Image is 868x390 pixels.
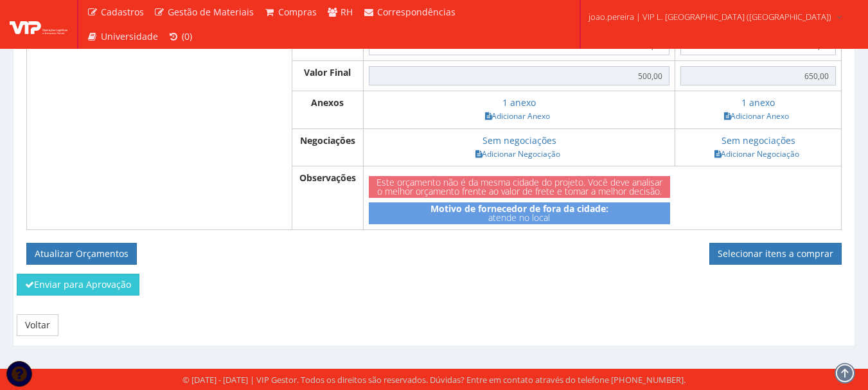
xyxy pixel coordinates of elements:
a: Sem negociações [722,134,795,146]
button: Atualizar Orçamentos [26,243,137,265]
strong: Motivo de fornecedor de fora da cidade: [430,202,608,215]
a: Adicionar Anexo [720,109,793,123]
div: Este orçamento não é da mesma cidade do projeto. Você deve analisar o melhor orçamento frente ao ... [369,176,670,198]
a: Voltar [17,314,58,336]
span: joao.pereira | VIP L. [GEOGRAPHIC_DATA] ([GEOGRAPHIC_DATA]) [589,10,831,23]
img: logo [10,15,67,34]
span: Universidade [101,30,158,42]
th: Negociações [292,129,363,166]
div: © [DATE] - [DATE] | VIP Gestor. Todos os direitos são reservados. Dúvidas? Entre em contato atrav... [182,374,686,386]
th: Valor Final [292,61,363,91]
a: Adicionar Anexo [481,109,554,123]
a: 1 anexo [741,96,775,109]
a: Sem negociações [483,134,556,146]
span: Compras [278,6,317,18]
a: Adicionar Negociação [472,147,564,161]
a: Universidade [82,24,163,49]
span: Cadastros [101,6,144,18]
span: Gestão de Materiais [168,6,254,18]
span: RH [341,6,353,18]
th: Anexos [292,91,363,129]
a: Selecionar itens a comprar [709,243,842,265]
div: atende no local [369,202,670,224]
a: (0) [163,24,198,49]
button: Enviar para Aprovação [17,274,139,296]
a: 1 anexo [502,96,536,109]
a: Adicionar Negociação [711,147,803,161]
th: Observações [292,166,363,229]
span: (0) [182,30,192,42]
span: Correspondências [377,6,456,18]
